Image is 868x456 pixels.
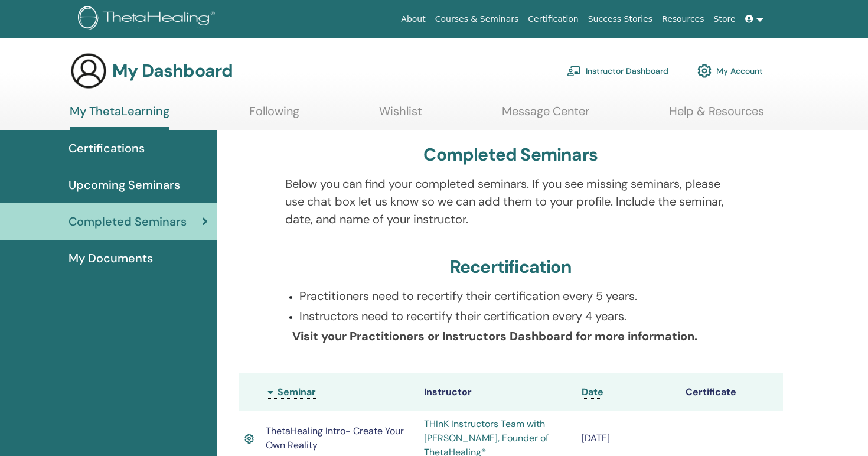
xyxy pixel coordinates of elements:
[418,373,576,411] th: Instructor
[450,256,572,278] h3: Recertification
[292,328,697,344] b: Visit your Practitioners or Instructors Dashboard for more information.
[582,386,603,399] a: Date
[567,58,668,84] a: Instructor Dashboard
[423,144,598,165] h3: Completed Seminars
[669,104,764,127] a: Help & Resources
[697,58,763,84] a: My Account
[266,425,404,451] span: ThetaHealing Intro- Create Your Own Reality
[68,176,180,194] span: Upcoming Seminars
[112,60,233,82] h3: My Dashboard
[567,66,581,76] img: chalkboard-teacher.svg
[299,287,736,305] p: Practitioners need to recertify their certification every 5 years.
[244,431,254,445] img: Active Certificate
[430,8,524,30] a: Courses & Seminars
[583,8,657,30] a: Success Stories
[68,249,153,267] span: My Documents
[70,104,169,130] a: My ThetaLearning
[299,307,736,325] p: Instructors need to recertify their certification every 4 years.
[582,386,603,398] span: Date
[523,8,583,30] a: Certification
[70,52,107,90] img: generic-user-icon.jpg
[396,8,430,30] a: About
[379,104,422,127] a: Wishlist
[68,139,145,157] span: Certifications
[68,213,187,230] span: Completed Seminars
[78,6,219,32] img: logo.png
[697,61,712,81] img: cog.svg
[285,175,736,228] p: Below you can find your completed seminars. If you see missing seminars, please use chat box let ...
[680,373,783,411] th: Certificate
[249,104,299,127] a: Following
[709,8,740,30] a: Store
[657,8,709,30] a: Resources
[502,104,589,127] a: Message Center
